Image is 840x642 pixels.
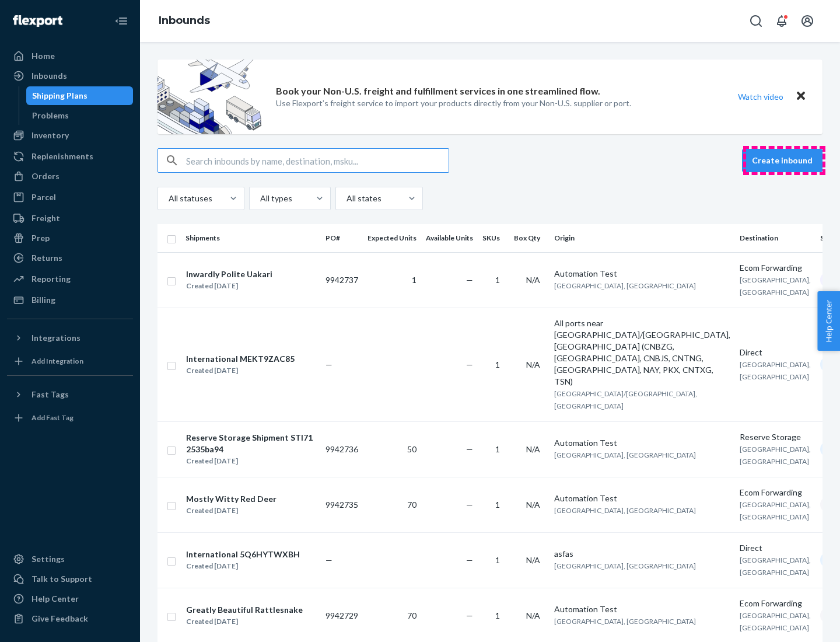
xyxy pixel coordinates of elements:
span: [GEOGRAPHIC_DATA], [GEOGRAPHIC_DATA] [740,500,811,521]
td: 9942736 [321,421,363,477]
th: SKUs [478,224,509,252]
div: Created [DATE] [186,560,300,572]
span: — [466,360,473,369]
img: Flexport logo [13,15,62,27]
div: Ecom Forwarding [740,262,811,274]
p: Use Flexport’s freight service to import your products directly from your Non-U.S. supplier or port. [276,97,631,109]
div: Give Feedback [32,613,88,624]
span: [GEOGRAPHIC_DATA], [GEOGRAPHIC_DATA] [554,561,696,570]
div: Settings [32,553,65,565]
span: 1 [495,360,500,369]
div: Greatly Beautiful Rattlesnake [186,604,303,616]
th: Destination [735,224,815,252]
span: 70 [407,610,416,620]
button: Give Feedback [7,609,133,628]
a: Shipping Plans [26,86,134,105]
a: Replenishments [7,147,133,166]
a: Problems [26,106,134,125]
a: Add Fast Tag [7,409,133,427]
div: Prep [32,232,50,244]
span: [GEOGRAPHIC_DATA], [GEOGRAPHIC_DATA] [740,556,811,577]
a: Freight [7,209,133,228]
div: Ecom Forwarding [740,487,811,498]
span: 1 [495,444,500,454]
span: 1 [495,275,500,285]
div: Created [DATE] [186,280,272,292]
td: 9942735 [321,477,363,532]
th: Expected Units [363,224,421,252]
span: [GEOGRAPHIC_DATA], [GEOGRAPHIC_DATA] [740,445,811,466]
div: Replenishments [32,151,93,162]
button: Open account menu [796,9,819,33]
span: N/A [526,275,540,285]
span: 1 [495,555,500,565]
span: [GEOGRAPHIC_DATA], [GEOGRAPHIC_DATA] [554,281,696,290]
input: Search inbounds by name, destination, msku... [186,149,449,172]
span: — [466,555,473,565]
div: Shipping Plans [32,90,87,102]
a: Orders [7,167,133,186]
button: Open Search Box [744,9,768,33]
div: Automation Test [554,493,730,504]
a: Inbounds [7,67,133,85]
div: asfas [554,548,730,560]
a: Add Integration [7,352,133,371]
span: — [466,444,473,454]
th: Shipments [181,224,321,252]
div: Ecom Forwarding [740,598,811,609]
span: — [325,360,332,369]
div: Inbounds [32,70,67,82]
span: 70 [407,500,416,510]
div: Billing [32,294,55,306]
div: Automation Test [554,603,730,615]
div: Freight [32,212,60,224]
div: International 5Q6HYTWXBH [186,549,300,560]
ol: breadcrumbs [149,4,219,38]
div: Created [DATE] [186,365,295,376]
div: International MEKT9ZAC85 [186,353,295,365]
button: Create inbound [742,149,822,172]
span: [GEOGRAPHIC_DATA], [GEOGRAPHIC_DATA] [554,451,696,459]
div: Inventory [32,130,69,141]
div: Reporting [32,273,71,285]
span: [GEOGRAPHIC_DATA], [GEOGRAPHIC_DATA] [740,611,811,632]
span: N/A [526,555,540,565]
div: Integrations [32,332,80,344]
span: 1 [412,275,416,285]
div: Orders [32,170,60,182]
span: — [466,610,473,620]
a: Talk to Support [7,570,133,588]
div: Add Fast Tag [32,413,73,423]
div: Created [DATE] [186,616,303,627]
div: Help Center [32,593,79,605]
button: Fast Tags [7,385,133,404]
button: Close [793,88,808,105]
div: Direct [740,347,811,358]
p: Book your Non-U.S. freight and fulfillment services in one streamlined flow. [276,85,600,98]
a: Home [7,47,133,65]
div: All ports near [GEOGRAPHIC_DATA]/[GEOGRAPHIC_DATA], [GEOGRAPHIC_DATA] (CNBZG, [GEOGRAPHIC_DATA], ... [554,317,730,388]
div: Mostly Witty Red Deer [186,493,276,505]
div: Automation Test [554,268,730,280]
button: Open notifications [770,9,793,33]
span: — [466,500,473,510]
th: Box Qty [509,224,549,252]
a: Inventory [7,126,133,145]
button: Watch video [730,88,791,105]
th: PO# [321,224,363,252]
div: Parcel [32,191,56,203]
a: Parcel [7,188,133,207]
span: 50 [407,444,416,454]
div: Created [DATE] [186,505,276,517]
span: [GEOGRAPHIC_DATA], [GEOGRAPHIC_DATA] [554,506,696,515]
a: Inbounds [159,14,210,27]
td: 9942737 [321,252,363,308]
div: Fast Tags [32,389,69,400]
span: 1 [495,500,500,510]
input: All statuses [167,193,169,204]
div: Direct [740,542,811,554]
button: Help Center [817,291,840,351]
a: Prep [7,229,133,247]
div: Home [32,50,55,62]
div: Add Integration [32,356,83,366]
